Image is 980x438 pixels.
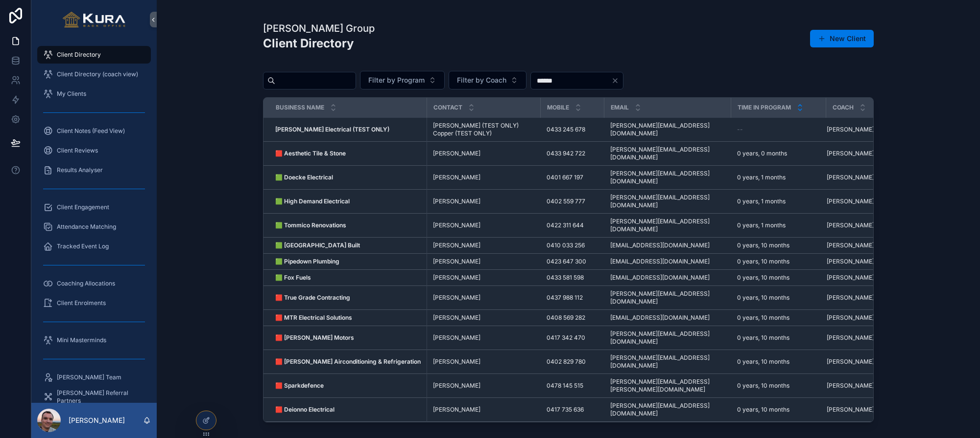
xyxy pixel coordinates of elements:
[57,242,109,250] span: Tracked Event Log
[275,241,360,249] strong: 🟩 [GEOGRAPHIC_DATA] Built
[57,299,106,307] span: Client Enrolments
[57,389,141,405] span: [PERSON_NAME] Referral Partners
[737,197,786,205] span: 0 years, 1 months
[433,382,480,390] span: [PERSON_NAME]
[737,314,789,322] span: 0 years, 10 months
[737,406,789,414] span: 0 years, 10 months
[433,314,535,322] a: [PERSON_NAME]
[433,406,535,414] a: [PERSON_NAME]
[827,406,874,414] span: [PERSON_NAME]
[275,314,421,322] a: 🟥 MTR Electrical Solutions
[547,334,585,342] span: 0417 342 470
[738,104,791,111] span: Time in Program
[433,150,480,157] span: [PERSON_NAME]
[547,334,598,342] a: 0417 342 470
[547,314,598,322] a: 0408 569 282
[275,358,421,365] strong: 🟥 [PERSON_NAME] Airconditioning & Refrigeration
[610,170,725,185] span: [PERSON_NAME][EMAIL_ADDRESS][DOMAIN_NAME]
[275,221,421,229] a: 🟩 Tommico Renovations
[610,290,725,306] span: [PERSON_NAME][EMAIL_ADDRESS][DOMAIN_NAME]
[827,334,900,342] a: [PERSON_NAME]
[37,122,151,140] a: Client Notes (Feed View)
[610,146,725,161] a: [PERSON_NAME][EMAIL_ADDRESS][DOMAIN_NAME]
[737,150,820,157] a: 0 years, 0 months
[37,46,151,64] a: Client Directory
[827,241,874,249] span: [PERSON_NAME]
[547,258,586,265] span: 0423 647 300
[827,274,900,282] a: [PERSON_NAME]
[275,294,421,302] a: 🟥 True Grade Contracting
[737,258,789,265] span: 0 years, 10 months
[737,334,820,342] a: 0 years, 10 months
[827,334,874,342] span: [PERSON_NAME]
[610,314,725,322] a: [EMAIL_ADDRESS][DOMAIN_NAME]
[611,104,629,111] span: Email
[610,378,725,394] a: [PERSON_NAME][EMAIL_ADDRESS][PERSON_NAME][DOMAIN_NAME]
[263,22,375,35] h1: [PERSON_NAME] Group
[737,274,820,282] a: 0 years, 10 months
[368,75,425,85] span: Filter by Program
[610,194,725,209] a: [PERSON_NAME][EMAIL_ADDRESS][DOMAIN_NAME]
[63,12,126,27] img: App logo
[737,174,820,181] a: 0 years, 1 months
[433,294,535,302] a: [PERSON_NAME]
[37,85,151,103] a: My Clients
[275,258,339,265] strong: 🟩 Pipedown Plumbing
[275,314,352,321] strong: 🟥 MTR Electrical Solutions
[611,77,623,85] button: Clear
[827,150,900,157] a: [PERSON_NAME]
[275,294,350,301] strong: 🟥 True Grade Contracting
[433,274,535,282] a: [PERSON_NAME]
[433,122,535,137] a: [PERSON_NAME] (TEST ONLY) Copper (TEST ONLY)
[737,126,820,133] a: --
[827,241,900,249] a: [PERSON_NAME]
[833,104,854,111] span: Coach
[547,274,584,282] span: 0433 581 598
[433,334,535,342] a: [PERSON_NAME]
[547,150,585,157] span: 0433 942 722
[737,241,820,249] a: 0 years, 10 months
[737,358,820,366] a: 0 years, 10 months
[37,198,151,216] a: Client Engagement
[610,354,725,370] a: [PERSON_NAME][EMAIL_ADDRESS][DOMAIN_NAME]
[433,241,535,249] a: [PERSON_NAME]
[275,197,350,205] strong: 🟩 High Demand Electrical
[57,373,121,381] span: [PERSON_NAME] Team
[37,142,151,159] a: Client Reviews
[275,126,421,133] a: [PERSON_NAME] Electrical (TEST ONLY)
[275,174,333,181] strong: 🟩 Doecke Electrical
[827,197,900,205] a: [PERSON_NAME]
[737,126,743,133] span: --
[610,402,725,417] a: [PERSON_NAME][EMAIL_ADDRESS][DOMAIN_NAME]
[433,197,535,205] a: [PERSON_NAME]
[433,221,535,229] a: [PERSON_NAME]
[57,90,86,98] span: My Clients
[547,358,586,366] span: 0402 829 780
[827,174,874,181] span: [PERSON_NAME]
[827,406,900,414] a: [PERSON_NAME]
[547,197,598,205] a: 0402 559 777
[610,218,725,233] a: [PERSON_NAME][EMAIL_ADDRESS][DOMAIN_NAME]
[433,406,480,414] span: [PERSON_NAME]
[547,314,585,322] span: 0408 569 282
[433,274,480,282] span: [PERSON_NAME]
[275,334,421,342] a: 🟥 [PERSON_NAME] Motors
[610,258,725,265] a: [EMAIL_ADDRESS][DOMAIN_NAME]
[737,334,789,342] span: 0 years, 10 months
[547,126,585,133] span: 0433 245 678
[827,174,900,181] a: [PERSON_NAME]
[737,174,786,181] span: 0 years, 1 months
[827,274,874,282] span: [PERSON_NAME]
[547,221,598,229] a: 0422 311 644
[827,382,900,390] a: [PERSON_NAME]
[827,221,874,229] span: [PERSON_NAME]
[31,39,157,403] div: scrollable content
[547,241,585,249] span: 0410 033 256
[827,126,874,133] span: [PERSON_NAME]
[275,382,324,389] strong: 🟥 Sparkdefence
[276,104,324,111] span: Business Name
